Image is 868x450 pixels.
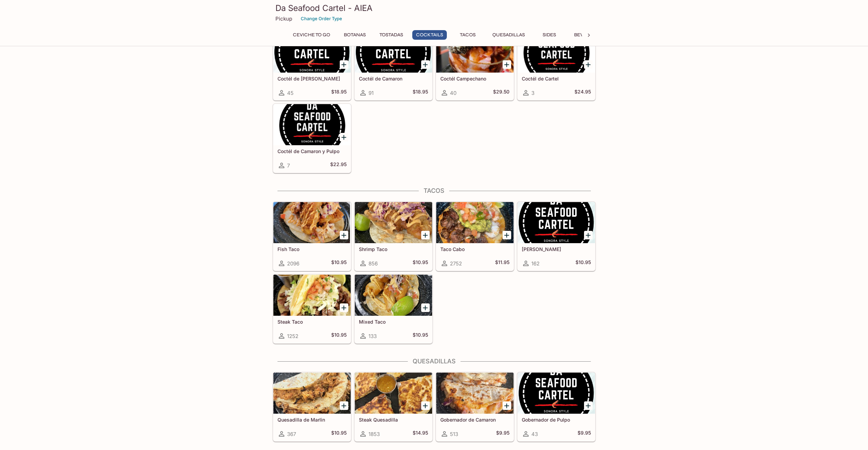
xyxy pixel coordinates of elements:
button: Add Steak Quesadilla [421,401,430,410]
button: Add Steak Taco [340,303,348,312]
h5: $18.95 [331,89,347,97]
h5: $10.95 [331,430,347,438]
button: Add Coctél de Cartel [584,60,593,69]
span: 367 [287,431,296,437]
div: Coctél de Camaron [355,32,432,73]
h5: [PERSON_NAME] [522,246,591,252]
h5: Mixed Taco [359,319,428,325]
span: 162 [531,260,540,267]
h4: Tacos [273,187,596,195]
button: Ceviche To Go [289,30,334,40]
a: Fish Taco2096$10.95 [273,202,351,271]
span: 133 [368,333,377,339]
button: Add Taco Chando [584,231,593,239]
div: Coctél Campechano [436,32,514,73]
span: 7 [287,162,290,169]
span: 2752 [450,260,462,267]
h5: $10.95 [331,259,347,267]
h5: Gobernador de Pulpo [522,417,591,423]
a: Coctél de Cartel3$24.95 [517,31,595,100]
h5: $9.95 [496,430,509,438]
a: Gobernador de Pulpo43$9.95 [517,372,595,441]
span: 856 [368,260,378,267]
h3: Da Seafood Cartel - AIEA [275,3,593,13]
div: Shrimp Taco [355,202,432,243]
button: Tostadas [376,30,407,40]
h5: $18.95 [413,89,428,97]
span: 1853 [368,431,380,437]
button: Botanas [339,30,370,40]
button: Change Order Type [298,13,345,24]
a: Steak Quesadilla1853$14.95 [354,372,432,441]
h5: Coctél de Camaron [359,76,428,82]
div: Coctél de Camaron y Pulpo [273,104,351,145]
button: Add Gobernador de Camaron [503,401,511,410]
div: Steak Quesadilla [355,373,432,414]
a: [PERSON_NAME]162$10.95 [517,202,595,271]
h5: Coctél Campechano [440,76,509,82]
h5: $22.95 [330,161,347,170]
a: Shrimp Taco856$10.95 [354,202,432,271]
div: Taco Chando [518,202,595,243]
span: 91 [368,90,374,96]
h5: $24.95 [574,89,591,97]
a: Taco Cabo2752$11.95 [436,202,514,271]
a: Quesadilla de Marlin367$10.95 [273,372,351,441]
div: Gobernador de Camaron [436,373,514,414]
button: Add Coctél de Camaron [421,60,430,69]
h5: Coctél de [PERSON_NAME] [277,76,347,82]
h5: $29.50 [493,89,509,97]
h5: $10.95 [413,332,428,340]
h5: Coctél de Cartel [522,76,591,82]
button: Add Mixed Taco [421,303,430,312]
h5: Shrimp Taco [359,246,428,252]
button: Sides [534,30,565,40]
button: Add Coctél de Camaron y Pulpo [340,133,348,141]
button: Cocktails [412,30,447,40]
h5: $10.95 [331,332,347,340]
div: Fish Taco [273,202,351,243]
h5: Taco Cabo [440,246,509,252]
a: Gobernador de Camaron513$9.95 [436,372,514,441]
h5: $10.95 [413,259,428,267]
button: Add Coctél de Ceviche [340,60,348,69]
button: Add Coctél Campechano [503,60,511,69]
h4: Quesadillas [273,358,596,365]
a: Mixed Taco133$10.95 [354,274,432,343]
div: Coctél de Cartel [518,32,595,73]
span: 513 [450,431,458,437]
a: Coctél Campechano40$29.50 [436,31,514,100]
div: Gobernador de Pulpo [518,373,595,414]
div: Mixed Taco [355,275,432,316]
h5: Steak Quesadilla [359,417,428,423]
div: Coctél de Ceviche [273,32,351,73]
span: 43 [531,431,538,437]
span: 40 [450,90,456,96]
h5: $10.95 [575,259,591,267]
div: Taco Cabo [436,202,514,243]
h5: Steak Taco [277,319,347,325]
span: 2096 [287,260,299,267]
h5: $14.95 [413,430,428,438]
button: Add Gobernador de Pulpo [584,401,593,410]
p: Pickup [275,15,292,22]
h5: $9.95 [578,430,591,438]
span: 45 [287,90,294,96]
button: Add Fish Taco [340,231,348,239]
button: Tacos [452,30,483,40]
div: Quesadilla de Marlin [273,373,351,414]
button: Add Taco Cabo [503,231,511,239]
button: Beverages [570,30,606,40]
a: Steak Taco1252$10.95 [273,274,351,343]
button: Add Shrimp Taco [421,231,430,239]
button: Quesadillas [489,30,529,40]
a: Coctél de Camaron91$18.95 [354,31,432,100]
span: 3 [531,90,534,96]
h5: Coctél de Camaron y Pulpo [277,148,347,154]
h5: Fish Taco [277,246,347,252]
h5: Quesadilla de Marlin [277,417,347,423]
a: Coctél de [PERSON_NAME]45$18.95 [273,31,351,100]
button: Add Quesadilla de Marlin [340,401,348,410]
div: Steak Taco [273,275,351,316]
span: 1252 [287,333,298,339]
